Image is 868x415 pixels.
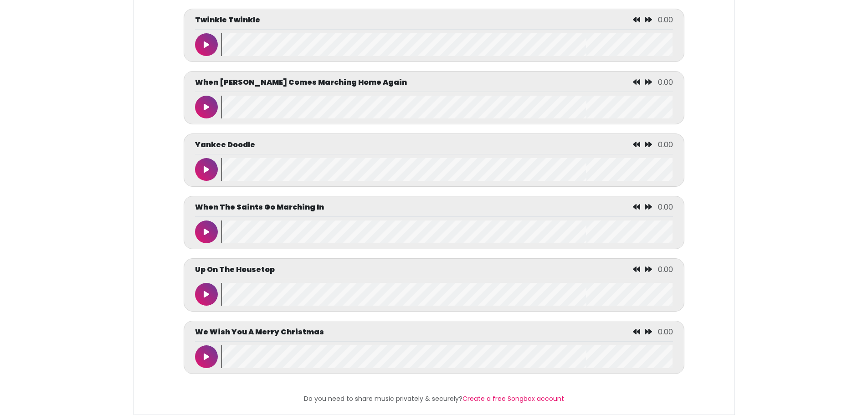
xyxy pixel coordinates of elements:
[658,202,673,212] span: 0.00
[195,139,255,150] p: Yankee Doodle
[195,202,324,213] p: When The Saints Go Marching In
[195,77,407,88] p: When [PERSON_NAME] Comes Marching Home Again
[195,264,275,275] p: Up On The Housetop
[658,139,673,150] span: 0.00
[658,77,673,87] span: 0.00
[195,327,324,338] p: We Wish You A Merry Christmas
[462,394,564,403] a: Create a free Songbox account
[139,394,729,404] p: Do you need to share music privately & securely?
[658,327,673,337] span: 0.00
[658,264,673,275] span: 0.00
[658,15,673,25] span: 0.00
[195,15,260,26] p: Twinkle Twinkle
